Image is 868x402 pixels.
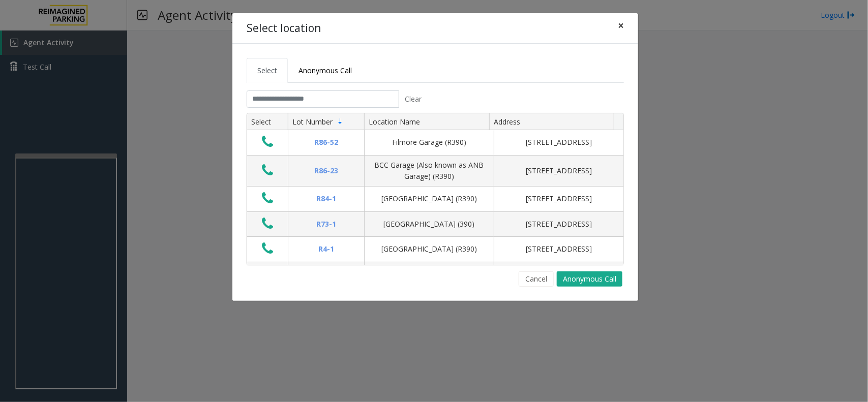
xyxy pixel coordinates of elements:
[294,219,358,230] div: R73-1
[247,58,624,83] ul: Tabs
[371,243,488,255] div: [GEOGRAPHIC_DATA] (R390)
[371,219,488,230] div: [GEOGRAPHIC_DATA] (390)
[618,18,624,33] span: ×
[557,271,622,287] button: Anonymous Call
[294,193,358,204] div: R84-1
[519,271,554,287] button: Cancel
[298,66,352,75] span: Anonymous Call
[294,137,358,148] div: R86-52
[294,165,358,176] div: R86-23
[369,117,420,127] span: Location Name
[247,113,288,131] th: Select
[294,243,358,255] div: R4-1
[500,219,617,230] div: [STREET_ADDRESS]
[371,160,488,182] div: BCC Garage (Also known as ANB Garage) (R390)
[399,90,428,108] button: Clear
[247,20,321,37] h4: Select location
[257,66,277,75] span: Select
[247,113,623,265] div: Data table
[371,193,488,204] div: [GEOGRAPHIC_DATA] (R390)
[500,137,617,148] div: [STREET_ADDRESS]
[371,137,488,148] div: Filmore Garage (R390)
[611,13,631,38] button: Close
[500,193,617,204] div: [STREET_ADDRESS]
[336,117,344,126] span: Sortable
[500,165,617,176] div: [STREET_ADDRESS]
[494,117,520,127] span: Address
[500,243,617,255] div: [STREET_ADDRESS]
[292,117,333,127] span: Lot Number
